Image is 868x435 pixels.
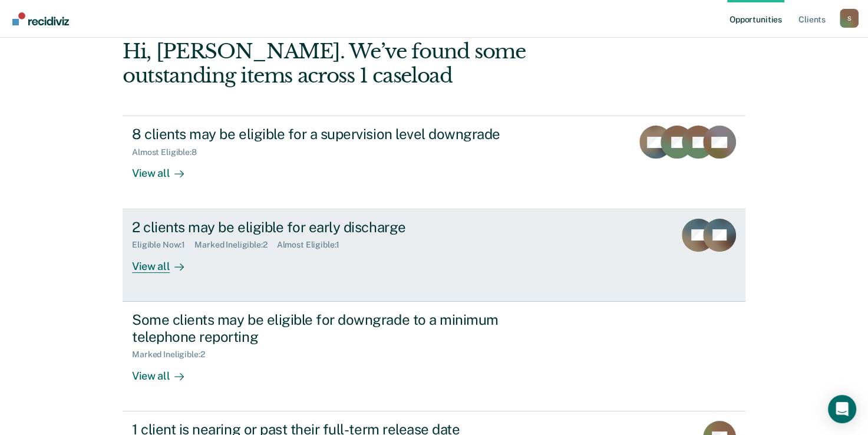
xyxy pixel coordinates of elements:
[132,360,198,383] div: View all
[840,9,859,28] div: S
[123,39,621,88] div: Hi, [PERSON_NAME]. We’ve found some outstanding items across 1 caseload
[277,240,349,250] div: Almost Eligible : 1
[123,116,745,209] a: 8 clients may be eligible for a supervision level downgradeAlmost Eligible:8View all
[132,126,546,143] div: 8 clients may be eligible for a supervision level downgrade
[132,311,546,345] div: Some clients may be eligible for downgrade to a minimum telephone reporting
[132,350,214,360] div: Marked Ineligible : 2
[194,240,276,250] div: Marked Ineligible : 2
[132,250,198,273] div: View all
[132,147,206,157] div: Almost Eligible : 8
[12,12,69,25] img: Recidiviz
[840,9,859,28] button: Profile dropdown button
[123,302,745,411] a: Some clients may be eligible for downgrade to a minimum telephone reportingMarked Ineligible:2Vie...
[132,219,546,236] div: 2 clients may be eligible for early discharge
[123,209,745,302] a: 2 clients may be eligible for early dischargeEligible Now:1Marked Ineligible:2Almost Eligible:1Vi...
[828,395,856,423] div: Open Intercom Messenger
[132,157,198,180] div: View all
[132,240,194,250] div: Eligible Now : 1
